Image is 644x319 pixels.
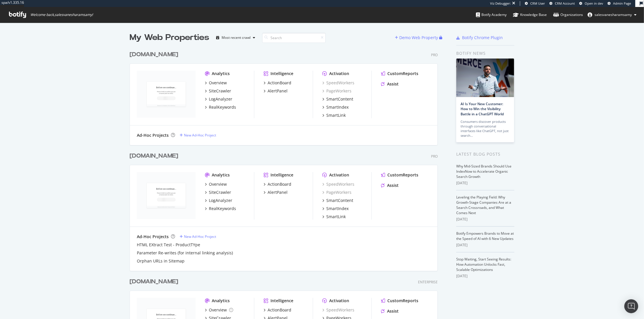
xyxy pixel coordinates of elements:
[387,81,399,87] div: Assist
[326,96,353,102] div: SmartContent
[585,1,603,6] span: Open in dev
[322,112,346,118] a: SmartLink
[613,1,631,6] span: Admin Page
[268,189,288,195] div: AlertPanel
[456,257,511,272] a: Stop Waiting, Start Seeing Results: How Automation Unlocks Fast, Scalable Optimizations
[180,133,216,138] a: New Ad-Hoc Project
[381,81,399,87] a: Assist
[456,243,514,248] div: [DATE]
[456,231,514,241] a: Botify Empowers Brands to Move at the Speed of AI with 6 New Updates
[513,12,547,18] div: Knowledge Base
[130,50,178,59] div: [DOMAIN_NAME]
[130,278,178,286] div: [DOMAIN_NAME]
[264,80,291,86] a: ActionBoard
[264,181,291,187] a: ActionBoard
[555,1,575,6] span: CRM Account
[209,181,227,187] div: Overview
[431,154,438,159] div: Pro
[381,71,418,76] a: CustomReports
[418,280,438,285] div: Enterprise
[271,298,293,304] div: Intelligence
[395,33,439,42] button: Demo Web Property
[326,206,349,212] div: SmartIndex
[130,152,181,160] a: [DOMAIN_NAME]
[205,104,236,110] a: RealKeywords
[137,172,196,219] img: www.ralphlauren.co.uk
[322,88,352,94] a: PageWorkers
[322,80,354,86] a: SpeedWorkers
[387,183,399,188] div: Assist
[456,151,514,157] div: Latest Blog Posts
[205,80,227,86] a: Overview
[209,96,232,102] div: LogAnalyzer
[326,104,349,110] div: SmartIndex
[387,71,418,76] div: CustomReports
[456,195,511,215] a: Leveling the Playing Field: Why Growth-Stage Companies Are at a Search Crossroads, and What Comes...
[262,33,326,43] input: Search
[329,172,349,178] div: Activation
[553,7,583,23] a: Organizations
[271,71,293,76] div: Intelligence
[205,198,232,203] a: LogAnalyzer
[268,307,291,313] div: ActionBoard
[209,206,236,212] div: RealKeywords
[209,307,227,313] div: Overview
[456,181,514,186] div: [DATE]
[137,250,233,256] a: Parameter Re-writes (for internal linking analysis)
[130,152,178,160] div: [DOMAIN_NAME]
[579,1,603,6] a: Open in dev
[399,35,438,41] div: Demo Web Property
[387,172,418,178] div: CustomReports
[184,234,216,239] div: New Ad-Hoc Project
[461,101,504,116] a: AI Is Your New Customer: How to Win the Visibility Battle in a ChatGPT World
[264,307,291,313] a: ActionBoard
[513,7,547,23] a: Knowledge Base
[329,71,349,76] div: Activation
[461,119,510,138] div: Consumers discover products through conversational interfaces like ChatGPT, not just search…
[209,80,227,86] div: Overview
[530,1,545,6] span: CRM User
[456,35,503,41] a: Botify Chrome Plugin
[30,12,93,17] span: Welcome back, salesvanesharamsamy !
[205,189,231,195] a: SiteCrawler
[322,307,354,313] div: SpeedWorkers
[205,96,232,102] a: LogAnalyzer
[608,1,631,6] a: Admin Page
[137,234,169,240] div: Ad-Hoc Projects
[137,242,200,248] div: HTML EXtract Test - ProductTYpe
[456,274,514,279] div: [DATE]
[456,59,514,97] img: AI Is Your New Customer: How to Win the Visibility Battle in a ChatGPT World
[583,10,641,19] button: salesvanesharamsamy
[329,298,349,304] div: Activation
[184,133,216,138] div: New Ad-Hoc Project
[264,88,288,94] a: AlertPanel
[549,1,575,6] a: CRM Account
[525,1,545,6] a: CRM User
[222,36,251,39] div: Most recent crawl
[271,172,293,178] div: Intelligence
[322,181,354,187] a: SpeedWorkers
[553,12,583,18] div: Organizations
[212,172,230,178] div: Analytics
[209,198,232,203] div: LogAnalyzer
[264,189,288,195] a: AlertPanel
[456,217,514,222] div: [DATE]
[214,33,257,42] button: Most recent crawl
[322,96,353,102] a: SmartContent
[137,258,185,264] a: Orphan URLs in Sitemap
[212,71,230,76] div: Analytics
[476,7,507,23] a: Botify Academy
[381,308,399,314] a: Assist
[490,1,511,6] div: Viz Debugger:
[205,88,231,94] a: SiteCrawler
[137,71,196,118] img: www.ralphlauren.de
[322,198,353,203] a: SmartContent
[395,35,439,40] a: Demo Web Property
[387,308,399,314] div: Assist
[322,189,352,195] div: PageWorkers
[456,50,514,56] div: Botify news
